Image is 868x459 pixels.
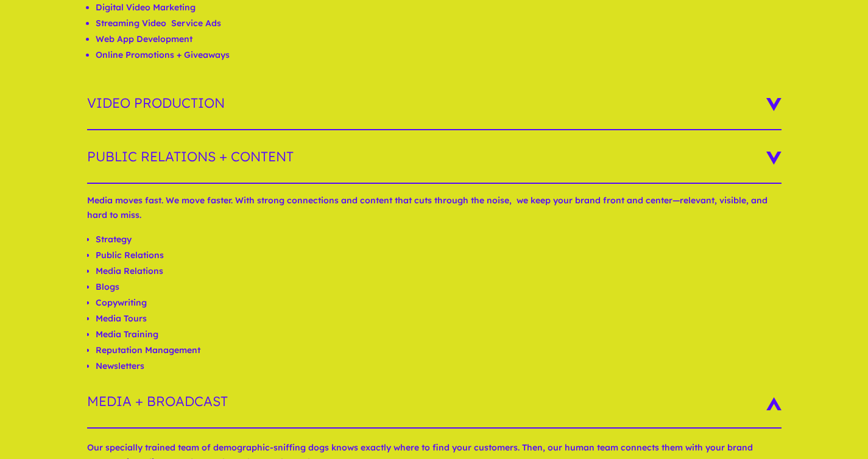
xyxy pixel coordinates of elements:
[96,231,782,247] li: Strategy
[96,319,155,328] em: Driven by SalesIQ
[96,295,782,310] li: Copywriting
[87,130,782,184] h3: Public Relations + Content
[87,77,782,130] h3: Video Production
[96,358,782,374] li: Newsletters
[6,332,232,375] textarea: Type your message and click 'Submit'
[96,279,782,295] li: Blogs
[96,326,782,342] li: Media Training
[96,310,782,326] li: Media Tours
[26,153,213,276] span: We are offline. Please leave us a message.
[96,342,782,358] li: Reputation Management
[96,47,782,63] li: Online Promotions + Giveaways
[21,73,51,80] img: logo_Zg8I0qSkbAqR2WFHt3p6CTuqpyXMFPubPcD2OT02zFN43Cy9FUNNG3NEPhM_Q1qe_.png
[84,320,93,327] img: salesiqlogo_leal7QplfZFryJ6FIlVepeu7OftD7mt8q6exU6-34PB8prfIgodN67KcxXM9Y7JQ_.png
[96,263,782,279] li: Media Relations
[96,374,782,390] li: Web Content
[200,6,229,35] div: Minimize live chat window
[87,194,782,231] p: Media moves fast. We move faster. With strong connections and content that cuts through the noise...
[87,375,782,429] h3: Media + Broadcast
[96,31,782,47] li: Web App Development
[63,68,205,84] div: Leave a message
[96,247,782,263] li: Public Relations
[96,15,782,31] li: Streaming Video Service Ads
[178,375,221,391] em: Submit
